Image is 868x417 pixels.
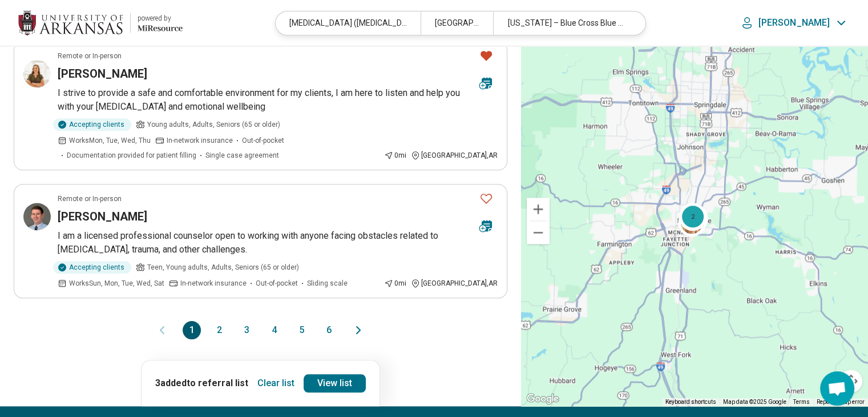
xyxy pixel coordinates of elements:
img: Google [524,391,562,406]
span: Works Sun, Mon, Tue, Wed, Sat [69,278,164,288]
div: 2 [679,203,706,230]
span: to referral list [187,378,248,388]
div: 0 mi [384,150,406,161]
button: Favorite [475,44,498,67]
a: Open this area in Google Maps (opens a new window) [524,391,562,406]
button: Zoom in [527,198,550,220]
div: [MEDICAL_DATA] ([MEDICAL_DATA]) [276,11,421,35]
span: Works Mon, Tue, Wed, Thu [69,135,151,146]
p: 3 added [155,376,248,390]
button: Zoom out [527,221,550,244]
button: 4 [265,321,283,339]
button: Previous page [155,321,169,339]
p: I am a licensed professional counselor open to working with anyone facing obstacles related to [M... [58,229,498,256]
div: [US_STATE] – Blue Cross Blue Shield [493,11,638,35]
span: In-network insurance [167,135,233,146]
div: [GEOGRAPHIC_DATA] , AR [411,150,498,161]
button: Next page [352,321,365,339]
div: Accepting clients [53,118,131,131]
a: University of Arkansaspowered by [18,9,183,37]
span: Map data ©2025 Google [723,399,786,405]
p: [PERSON_NAME] [758,17,830,29]
p: I strive to provide a safe and comfortable environment for my clients, I am here to listen and he... [58,86,498,114]
button: Clear list [253,374,299,392]
button: 2 [210,321,228,339]
button: 6 [320,321,338,339]
h3: [PERSON_NAME] [58,209,147,224]
button: Keyboard shortcuts [665,398,716,406]
div: Accepting clients [53,261,131,274]
span: Out-of-pocket [242,135,284,146]
div: powered by [138,13,183,23]
span: In-network insurance [180,278,247,288]
button: Favorite [475,187,498,210]
p: Remote or In-person [58,194,122,204]
button: 1 [183,321,201,339]
span: Sliding scale [307,278,348,288]
button: 3 [237,321,256,339]
div: Open chat [820,371,854,406]
div: [GEOGRAPHIC_DATA] , AR [411,278,498,288]
a: Terms (opens in new tab) [793,399,810,405]
h3: [PERSON_NAME] [58,66,147,82]
a: View list [304,374,366,392]
div: 0 mi [384,278,406,288]
span: Single case agreement [205,150,279,161]
a: Report a map error [817,399,865,405]
div: [GEOGRAPHIC_DATA], [GEOGRAPHIC_DATA] [421,11,493,35]
button: Map camera controls [839,370,862,392]
p: Remote or In-person [58,51,122,61]
span: Documentation provided for patient filling [67,150,196,161]
img: University of Arkansas [18,9,123,37]
span: Out-of-pocket [256,278,298,288]
button: 5 [292,321,310,339]
span: Teen, Young adults, Adults, Seniors (65 or older) [147,262,299,272]
span: Young adults, Adults, Seniors (65 or older) [147,119,280,130]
